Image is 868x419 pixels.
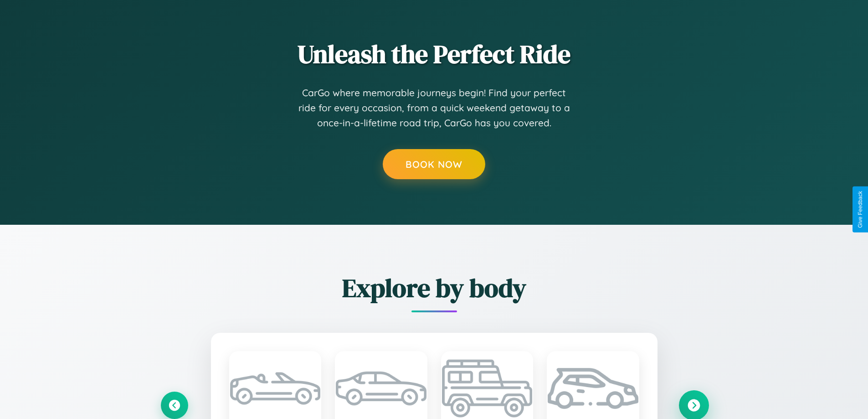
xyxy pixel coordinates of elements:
[161,270,708,305] h2: Explore by body
[857,191,863,228] div: Give Feedback
[161,36,708,72] h2: Unleash the Perfect Ride
[298,85,571,131] p: CarGo where memorable journeys begin! Find your perfect ride for every occasion, from a quick wee...
[383,149,485,179] button: Book Now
